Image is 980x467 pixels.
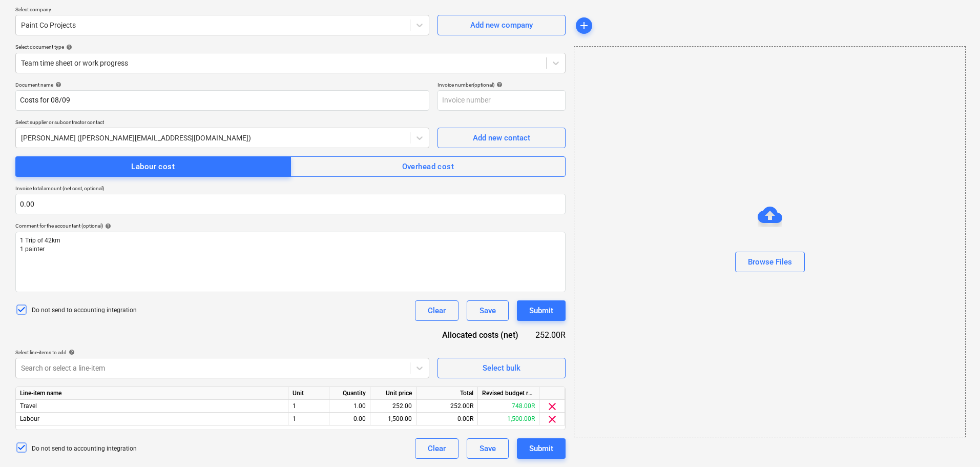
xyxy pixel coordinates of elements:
div: Select bulk [483,361,520,375]
span: clear [546,400,558,413]
div: 252.00R [535,329,566,341]
p: Invoice total amount (net cost, optional) [15,185,566,194]
div: 1 [288,400,329,413]
span: Labour [20,415,39,422]
input: Invoice number [437,90,566,111]
div: Unit [288,387,329,400]
p: Do not send to accounting integration [32,306,137,315]
div: Document name [15,82,429,88]
div: 1,500.00 [374,413,412,425]
button: Clear [415,438,458,459]
div: 748.00R [478,400,539,413]
div: 252.00R [416,400,478,413]
div: Browse Files [748,255,792,269]
div: Save [479,442,496,455]
div: Save [479,304,496,317]
p: Select company [15,6,429,15]
div: Comment for the accountant (optional) [15,222,566,229]
button: Submit [517,438,566,459]
div: Allocated costs (net) [432,329,535,341]
div: Select line-items to add [15,349,429,356]
button: Submit [517,300,566,321]
button: Browse Files [735,252,805,272]
div: Add new company [470,18,533,32]
span: help [103,223,111,229]
span: help [494,82,503,88]
p: Do not send to accounting integration [32,444,137,453]
div: Labour cost [131,160,175,173]
div: Clear [428,442,446,455]
div: Add new contact [473,131,530,145]
div: Revised budget remaining [478,387,539,400]
div: Submit [529,304,553,317]
div: Total [416,387,478,400]
div: 252.00 [374,400,412,413]
button: Add new company [437,15,566,35]
div: Clear [428,304,446,317]
span: help [53,82,61,88]
div: Overhead cost [402,160,454,173]
div: 0.00R [416,413,478,425]
div: Browse Files [574,46,966,437]
div: Quantity [329,387,370,400]
div: 1 [288,413,329,425]
iframe: Chat Widget [929,418,980,467]
p: Select supplier or subcontractor contact [15,119,429,128]
div: 1,500.00R [478,413,539,425]
div: Select document type [15,44,566,50]
div: Unit price [370,387,416,400]
span: 1 Trip of 42km [20,237,60,244]
button: Select bulk [437,358,566,378]
span: 1 painter [20,246,45,253]
button: Save [467,438,509,459]
button: Save [467,300,509,321]
button: Overhead cost [290,156,566,177]
div: Invoice number (optional) [437,82,566,88]
button: Labour cost [15,156,291,177]
div: 1.00 [333,400,366,413]
span: help [64,44,72,50]
span: help [67,349,75,355]
button: Clear [415,300,458,321]
span: Travel [20,402,37,410]
input: Invoice total amount (net cost, optional) [15,194,566,214]
div: Submit [529,442,553,455]
span: clear [546,413,558,425]
div: 0.00 [333,413,366,425]
button: Add new contact [437,128,566,148]
div: Line-item name [16,387,288,400]
input: Document name [15,90,429,111]
span: add [578,19,590,32]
